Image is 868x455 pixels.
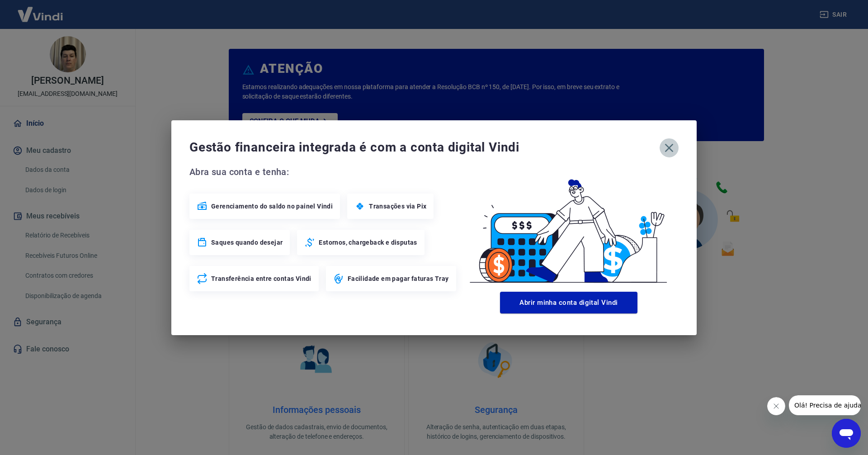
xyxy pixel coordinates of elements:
[189,165,459,179] span: Abra sua conta e tenha:
[459,165,679,288] img: Good Billing
[211,202,333,211] span: Gerenciamento do saldo no painel Vindi
[832,419,861,448] iframe: Botão para abrir a janela de mensagens
[500,292,637,313] button: Abrir minha conta digital Vindi
[789,395,861,415] iframe: Mensagem da empresa
[211,238,283,247] span: Saques quando desejar
[211,274,311,283] span: Transferência entre contas Vindi
[767,397,785,415] iframe: Fechar mensagem
[319,238,417,247] span: Estornos, chargeback e disputas
[189,138,660,156] span: Gestão financeira integrada é com a conta digital Vindi
[348,274,449,283] span: Facilidade em pagar faturas Tray
[5,6,76,14] span: Olá! Precisa de ajuda?
[369,202,426,211] span: Transações via Pix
